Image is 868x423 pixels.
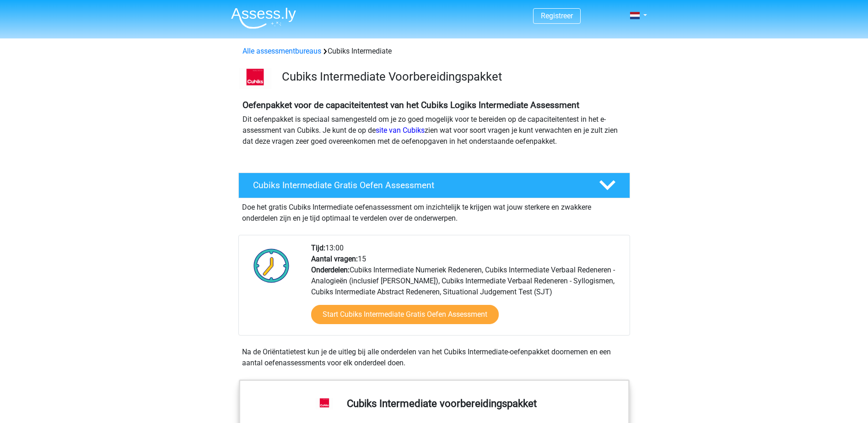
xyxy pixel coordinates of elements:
[311,255,358,263] b: Aantal vragen:
[253,180,584,190] h4: Cubiks Intermediate Gratis Oefen Assessment
[238,347,630,369] div: Na de Oriëntatietest kun je de uitleg bij alle onderdelen van het Cubiks Intermediate-oefenpakket...
[243,47,321,55] a: Alle assessmentbureaus
[376,126,425,135] a: site van Cubiks
[541,11,573,20] a: Registreer
[282,70,623,84] h3: Cubiks Intermediate Voorbereidingspakket
[311,266,350,274] b: Onderdelen:
[235,173,634,198] a: Cubiks Intermediate Gratis Oefen Assessment
[311,244,325,252] b: Tijd:
[239,46,630,57] div: Cubiks Intermediate
[304,243,629,335] div: 13:00 15 Cubiks Intermediate Numeriek Redeneren, Cubiks Intermediate Verbaal Redeneren - Analogie...
[238,198,630,224] div: Doe het gratis Cubiks Intermediate oefenassessment om inzichtelijk te krijgen wat jouw sterkere e...
[248,243,295,288] img: Klok
[311,305,499,324] a: Start Cubiks Intermediate Gratis Oefen Assessment
[243,100,579,110] b: Oefenpakket voor de capaciteitentest van het Cubiks Logiks Intermediate Assessment
[231,7,296,29] img: Assessly
[243,114,626,147] p: Dit oefenpakket is speciaal samengesteld om je zo goed mogelijk voor te bereiden op de capaciteit...
[239,68,271,89] img: logo-cubiks-300x193.png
